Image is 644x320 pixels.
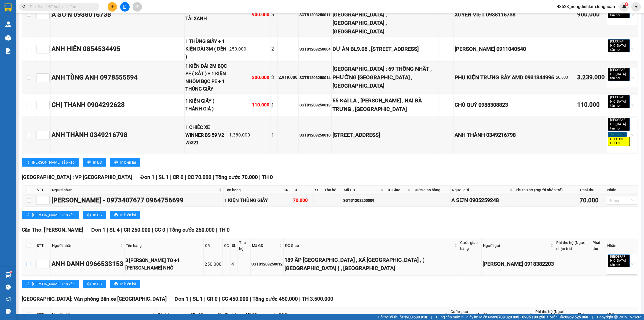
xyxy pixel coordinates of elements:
span: close [618,142,620,145]
span: Đơn 1 [91,227,105,233]
div: ANH DANH 0966533153 [52,259,123,269]
span: [PERSON_NAME] sắp xếp [32,281,75,287]
span: ĐC Giao [285,243,453,249]
strong: 1900 633 818 [404,315,427,319]
span: Cung cấp máy in - giấy in: [436,314,478,320]
th: CC [223,238,230,253]
span: printer [114,160,118,165]
div: 1.380.000 [229,131,250,139]
span: Mã GD [246,312,272,318]
button: printerIn biên lai [110,211,140,219]
span: SL 1 [159,174,169,180]
div: 1 [271,131,277,139]
td: SGTB1208250013 [299,94,332,116]
button: caret-down [631,2,641,12]
span: CC 450.000 [222,296,248,302]
div: [PERSON_NAME] 0918382203 [482,260,554,268]
div: 250.000 [204,261,222,268]
div: 3 [271,74,277,81]
span: ⚪️ [547,316,548,318]
div: 4 [231,260,237,268]
th: STT [35,238,51,253]
span: | [259,174,261,180]
div: ANH HIỂN 0854534495 [52,44,184,54]
span: close [622,133,625,136]
span: Tổng cước 70.000 [215,174,258,180]
span: [GEOGRAPHIC_DATA] tận nơi [608,95,630,108]
span: Hỗ trợ kỹ thuật: [378,314,427,320]
span: In biên lai [120,159,136,165]
span: Người nhận [52,187,218,193]
span: CR 0 [173,174,184,180]
span: | [152,227,153,233]
span: 1 [625,2,627,6]
span: | [121,227,122,233]
th: CR [204,238,223,253]
span: printer [87,160,91,165]
div: 70.000 [580,196,605,205]
div: [PERSON_NAME] - 0973407677 0964756699 [52,195,222,206]
button: aim [133,2,142,12]
span: search [22,5,26,9]
div: 300.000 [252,74,269,81]
span: Đơn 1 [175,296,189,302]
td: SGTB1208250010 [299,116,332,154]
span: close [621,14,624,17]
div: 1 [314,197,322,204]
span: CC 0 [155,227,165,233]
span: In DS [93,159,102,165]
div: 1 KIÊN DÀI 2M BỌC PE ( SẮT ) + 1 KIỆN NHÔM BỌC PE + 1 THÙNG GIẤY [185,62,227,93]
th: Phải thu [579,186,606,195]
div: SGTB1208250013 [299,102,331,108]
div: ANH TÙNG ANH 0978555594 [52,73,184,83]
strong: 0708 023 035 - 0935 103 250 [496,315,545,319]
span: Miền Nam [479,314,545,320]
div: SGTB1208250009 [343,197,384,203]
button: printerIn DS [83,158,106,167]
input: Tìm tên, số ĐT hoặc mã đơn [30,4,93,10]
td: SGTB1208250012 [251,253,284,276]
button: printerIn biên lai [110,158,140,167]
div: ANH THÀNH 0349216798 [455,131,554,139]
span: Mã GD [344,187,379,193]
div: 2 [271,45,277,53]
div: Nhãn [607,187,637,193]
span: Tổng cước 250.000 [169,227,215,233]
span: notification [6,297,11,302]
span: close [621,105,624,107]
div: 110.000 [577,100,605,110]
img: icon-new-feature [622,4,627,9]
span: | [213,174,214,180]
button: printerIn biên lai [110,280,140,288]
th: Phí thu hộ (Người nhận trả) [514,186,579,195]
span: Cần Thơ: [PERSON_NAME] [22,227,83,233]
th: Cước giao hàng [412,186,451,195]
div: SGTB1208250012 [251,261,283,267]
div: Nhãn [607,243,637,249]
span: sort-ascending [26,213,30,217]
td: SGTB1208250004 [299,37,332,62]
img: solution-icon [5,48,11,54]
span: [GEOGRAPHIC_DATA] tận nơi [608,39,630,52]
div: 3.239.000 [577,73,605,82]
span: sort-ascending [26,282,30,286]
span: printer [114,213,118,217]
div: 900.000 [252,11,269,18]
span: In biên lai [120,212,136,218]
div: 1 CHIẾC XE WINNER BS 59 V2 75321 [185,124,227,146]
th: Cước giao hàng [459,238,482,253]
th: Phí thu hộ (Người nhận trả) [555,238,591,253]
span: | [190,296,191,302]
div: 5 [271,11,277,19]
span: [GEOGRAPHIC_DATA] : VP [GEOGRAPHIC_DATA] [22,174,132,180]
div: 2.919.000 [279,74,298,81]
div: SGTB1208250014 [299,75,331,81]
sup: 1 [10,271,12,273]
div: 250.000 [229,45,250,53]
th: CC [292,186,314,195]
div: PHỤ KIỆN TRƯNG BÀY AMD 0931344996 [455,73,554,82]
span: | [250,296,251,302]
div: DỰ ÁN BL9.06 , [STREET_ADDRESS] [332,45,437,53]
span: plus [111,5,114,9]
td: SGTB1208250014 [299,62,332,94]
